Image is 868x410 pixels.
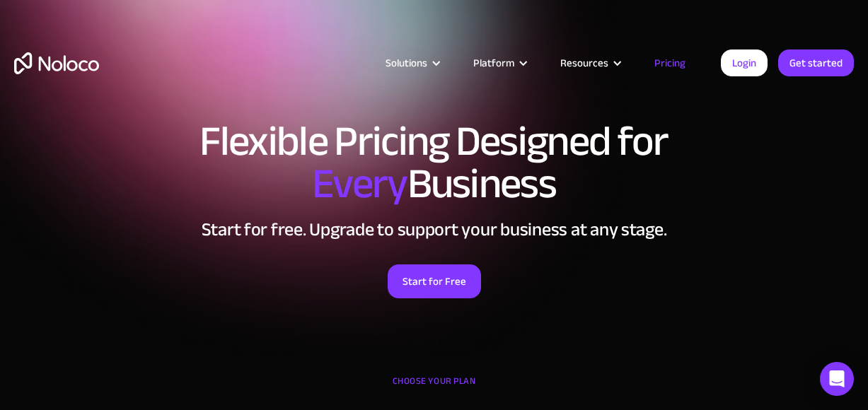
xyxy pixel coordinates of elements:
[368,54,456,72] div: Solutions
[14,52,99,74] a: home
[560,54,608,72] div: Resources
[388,264,481,298] a: Start for Free
[473,54,514,72] div: Platform
[721,49,768,76] a: Login
[14,120,854,205] h1: Flexible Pricing Designed for Business
[14,219,854,240] h2: Start for free. Upgrade to support your business at any stage.
[820,362,854,396] div: Open Intercom Messenger
[778,49,854,76] a: Get started
[312,144,407,223] span: Every
[386,54,427,72] div: Solutions
[637,54,703,72] a: Pricing
[543,54,637,72] div: Resources
[14,370,854,406] div: CHOOSE YOUR PLAN
[456,54,543,72] div: Platform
